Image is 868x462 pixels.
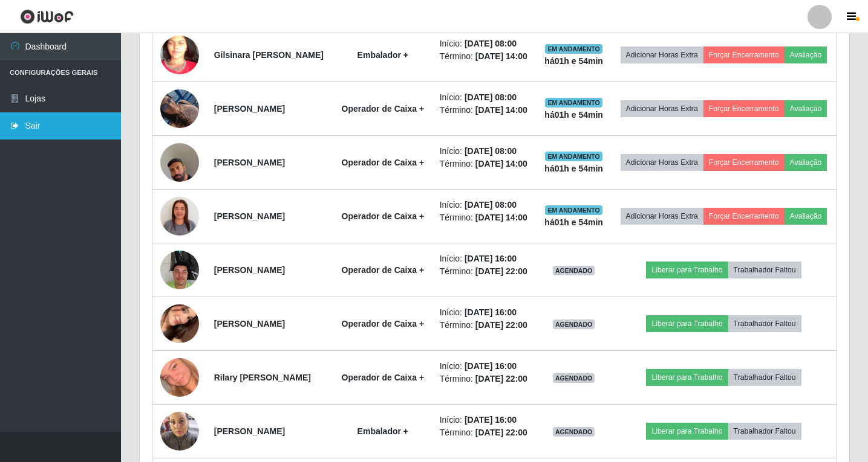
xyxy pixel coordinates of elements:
[342,104,425,114] strong: Operador de Caixa +
[465,415,517,425] time: [DATE] 16:00
[160,405,199,457] img: 1752796864999.jpeg
[440,145,530,158] li: Início:
[553,319,595,329] span: AGENDADO
[475,159,527,168] time: [DATE] 14:00
[440,158,530,170] li: Término:
[544,110,603,120] strong: há 01 h e 54 min
[545,152,602,161] span: EM ANDAMENTO
[342,158,425,167] strong: Operador de Caixa +
[728,369,801,386] button: Trabalhador Faltou
[703,154,785,171] button: Forçar Encerramento
[465,307,517,317] time: [DATE] 16:00
[475,51,527,61] time: [DATE] 14:00
[342,265,425,275] strong: Operador de Caixa +
[544,56,603,66] strong: há 01 h e 54 min
[160,128,199,197] img: 1753881384453.jpeg
[342,211,425,221] strong: Operador de Caixa +
[214,104,285,114] strong: [PERSON_NAME]
[160,282,199,366] img: 1753654466670.jpeg
[440,360,530,373] li: Início:
[440,252,530,265] li: Início:
[475,374,527,383] time: [DATE] 22:00
[214,211,285,221] strong: [PERSON_NAME]
[545,98,602,107] span: EM ANDAMENTO
[728,423,801,440] button: Trabalhador Faltou
[20,9,74,24] img: CoreUI Logo
[728,315,801,332] button: Trabalhador Faltou
[440,199,530,211] li: Início:
[646,315,728,332] button: Liberar para Trabalho
[646,369,728,386] button: Liberar para Trabalho
[160,244,199,295] img: 1736535723697.jpeg
[703,100,785,117] button: Forçar Encerramento
[621,154,703,171] button: Adicionar Horas Extra
[160,13,199,97] img: 1630764060757.jpeg
[475,105,527,115] time: [DATE] 14:00
[160,182,199,251] img: 1753123377364.jpeg
[214,426,285,436] strong: [PERSON_NAME]
[475,213,527,222] time: [DATE] 14:00
[465,361,517,371] time: [DATE] 16:00
[646,423,728,440] button: Liberar para Trabalho
[357,50,408,60] strong: Embalador +
[342,319,425,329] strong: Operador de Caixa +
[440,426,530,439] li: Término:
[475,320,527,330] time: [DATE] 22:00
[475,266,527,276] time: [DATE] 22:00
[160,83,199,134] img: 1751209659449.jpeg
[621,47,703,63] button: Adicionar Horas Extra
[440,37,530,50] li: Início:
[703,47,785,63] button: Forçar Encerramento
[440,319,530,332] li: Término:
[544,164,603,173] strong: há 01 h e 54 min
[357,426,408,436] strong: Embalador +
[342,373,425,382] strong: Operador de Caixa +
[465,92,517,102] time: [DATE] 08:00
[621,208,703,225] button: Adicionar Horas Extra
[621,100,703,117] button: Adicionar Horas Extra
[544,217,603,227] strong: há 01 h e 54 min
[440,91,530,104] li: Início:
[785,100,827,117] button: Avaliação
[440,414,530,426] li: Início:
[465,146,517,156] time: [DATE] 08:00
[475,428,527,437] time: [DATE] 22:00
[553,266,595,275] span: AGENDADO
[440,104,530,117] li: Término:
[214,373,311,382] strong: Rilary [PERSON_NAME]
[545,44,602,54] span: EM ANDAMENTO
[214,319,285,329] strong: [PERSON_NAME]
[214,158,285,167] strong: [PERSON_NAME]
[553,427,595,437] span: AGENDADO
[440,50,530,63] li: Término:
[440,211,530,224] li: Término:
[440,265,530,278] li: Término:
[545,205,602,215] span: EM ANDAMENTO
[160,343,199,412] img: 1754843243102.jpeg
[553,373,595,383] span: AGENDADO
[465,200,517,210] time: [DATE] 08:00
[465,254,517,263] time: [DATE] 16:00
[646,261,728,278] button: Liberar para Trabalho
[785,154,827,171] button: Avaliação
[440,373,530,385] li: Término:
[465,39,517,48] time: [DATE] 08:00
[703,208,785,225] button: Forçar Encerramento
[785,47,827,63] button: Avaliação
[785,208,827,225] button: Avaliação
[214,265,285,275] strong: [PERSON_NAME]
[440,306,530,319] li: Início:
[214,50,324,60] strong: Gilsinara [PERSON_NAME]
[728,261,801,278] button: Trabalhador Faltou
